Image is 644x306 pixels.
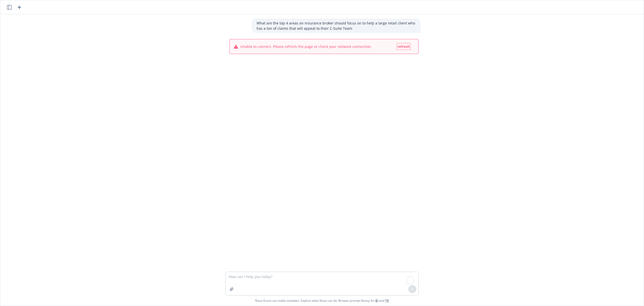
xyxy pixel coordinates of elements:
span: Nova Assist can make mistakes. Explore what Nova can do: Browse prompt library for and [255,295,389,306]
span: refresh [397,44,410,49]
span: Unable to connect. Please refresh the page or check your network connection. [240,44,372,49]
a: TR [385,298,389,303]
textarea: To enrich screen reader interactions, please activate Accessibility in Grammarly extension settings [226,272,418,295]
button: refresh [397,43,410,50]
a: BI [375,298,378,303]
p: What are the top 4 areas an insurance broker should focus on to help a large retail client who ha... [257,20,416,31]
